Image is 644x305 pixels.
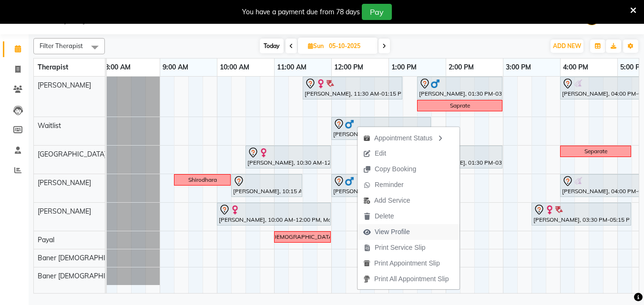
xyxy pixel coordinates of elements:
img: printapt.png [363,260,370,267]
span: [GEOGRAPHIC_DATA] [38,150,106,158]
div: Saprate [450,101,470,110]
a: 2:00 PM [446,60,476,74]
span: Sun [306,42,326,49]
a: 12:00 PM [332,60,366,74]
span: [PERSON_NAME] [38,207,91,216]
span: Edit [375,148,386,158]
span: Print All Appointment Slip [374,274,449,284]
span: ADD NEW [553,42,581,49]
a: 3:00 PM [503,60,533,74]
a: 1:00 PM [389,60,419,74]
div: [PERSON_NAME], 10:00 AM-12:00 PM, Massage 90 Min [218,204,330,224]
div: [PERSON_NAME], 10:30 AM-12:00 PM, Swedish Massage with Wintergreen, Bayleaf & Clove 60 Min [246,147,330,167]
div: Separate [584,147,607,156]
img: add-service.png [363,197,370,204]
a: 9:00 AM [160,60,191,74]
span: Today [260,39,284,53]
div: [PERSON_NAME], 01:30 PM-03:00 PM, Massage 60 Min [418,78,501,98]
img: apt_status.png [363,135,370,142]
button: ADD NEW [551,39,583,53]
div: [DEMOGRAPHIC_DATA] [270,233,335,241]
span: Print Appointment Slip [374,258,440,268]
div: [PERSON_NAME], 11:30 AM-01:15 PM, Massage 90 Min [304,78,401,98]
div: [PERSON_NAME], 12:00 PM-01:45 PM, Massage 90 Min [332,118,430,138]
div: Appointment Status [358,129,460,146]
span: Copy Booking [375,164,416,174]
span: Print Service Slip [375,243,426,253]
a: 10:00 AM [217,60,252,74]
a: 4:00 PM [561,60,591,74]
span: Waitlist [38,121,61,130]
span: Baner [DEMOGRAPHIC_DATA] [38,254,133,262]
a: 11:00 AM [275,60,309,74]
span: Delete [375,211,394,221]
div: [PERSON_NAME], 12:00 PM-02:00 PM, Massage 90 Min [332,176,444,196]
span: Add Service [374,196,410,206]
span: [PERSON_NAME] [38,81,91,89]
a: 8:00 AM [102,60,133,74]
span: Reminder [375,180,404,190]
div: You have a payment due from 78 days [242,7,360,17]
div: [PERSON_NAME], 10:15 AM-11:30 AM, Shirodhara 60 Min [232,176,301,196]
button: Pay [362,4,392,20]
span: [PERSON_NAME] [38,178,91,187]
img: printall.png [363,275,370,283]
div: [PERSON_NAME], 03:30 PM-05:15 PM, Massage 90 Min [532,204,630,224]
span: Filter Therapist [40,42,83,49]
span: View Profile [375,227,410,237]
div: Shirodhara [188,176,217,184]
span: Therapist [38,63,68,71]
input: 2025-10-05 [326,39,374,53]
span: Payal [38,236,54,244]
span: Baner [DEMOGRAPHIC_DATA] [38,272,133,280]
